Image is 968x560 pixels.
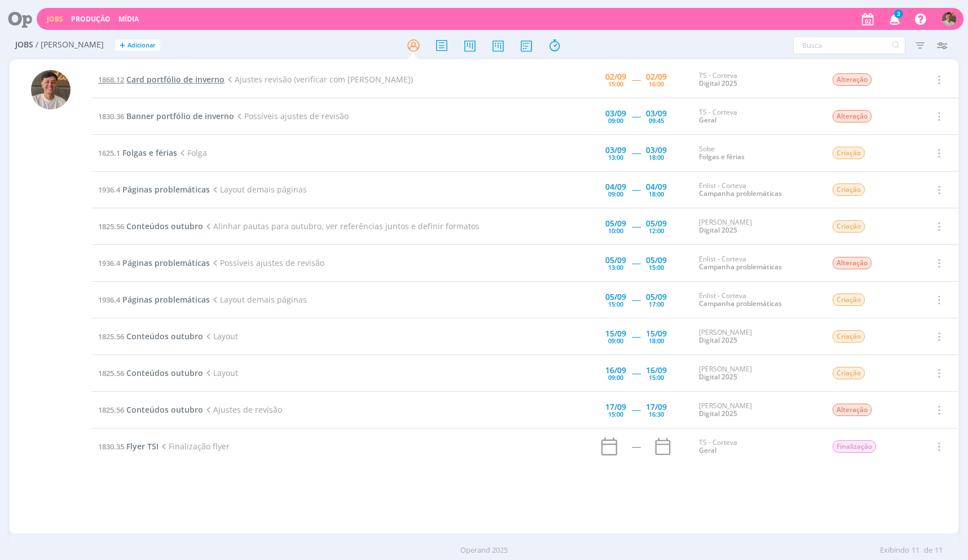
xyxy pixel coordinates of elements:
div: 15:00 [608,81,623,87]
a: Digital 2025 [699,335,737,345]
div: 16:30 [649,411,664,417]
span: ----- [632,111,640,121]
input: Busca [793,36,905,54]
div: 10:00 [608,228,623,234]
span: 1625.1 [98,148,120,158]
span: Layout [203,368,238,378]
button: 3 [882,9,905,29]
div: 09:00 [608,117,623,124]
span: + [120,40,125,51]
div: 05/09 [646,256,667,264]
span: Ajustes revisão (verificar com [PERSON_NAME]) [225,74,413,85]
span: 11 [912,545,919,556]
div: 15/09 [646,330,667,338]
div: 04/09 [605,183,626,191]
div: 15:00 [649,264,664,270]
a: 1936.4Páginas problemáticas [98,294,210,305]
span: ----- [632,368,640,378]
div: 18:00 [649,154,664,160]
a: 1936.4Páginas problemáticas [98,184,210,195]
span: Flyer TSI [126,441,159,452]
a: Digital 2025 [699,225,737,235]
div: 18:00 [649,338,664,344]
img: T [942,12,956,26]
a: Campanha problemáticas [699,262,782,272]
span: Conteúdos outubro [126,221,203,231]
div: 16/09 [646,366,667,374]
a: Geral [699,115,716,125]
a: Mídia [118,14,139,24]
div: TS - Corteva [699,108,815,125]
div: 09:00 [608,338,623,344]
a: 1625.1Folgas e férias [98,147,177,158]
div: 03/09 [605,110,626,117]
div: 17/09 [605,403,626,411]
div: ----- [632,443,640,450]
div: Enlist - Corteva [699,182,815,198]
span: 1936.4 [98,295,120,305]
a: Digital 2025 [699,372,737,382]
span: Alteração [833,110,872,123]
div: 02/09 [646,73,667,81]
span: Páginas problemáticas [122,294,210,305]
span: Criação [833,147,865,159]
a: 1868.12Card portfólio de inverno [98,74,225,85]
button: +Adicionar [115,40,160,51]
span: Criação [833,367,865,379]
span: ----- [632,74,640,85]
span: Criação [833,183,865,196]
div: Enlist - Corteva [699,255,815,272]
div: 16:00 [649,81,664,87]
span: Criação [833,330,865,343]
span: ----- [632,331,640,342]
button: Jobs [43,15,67,24]
a: 1830.36Banner portfólio de inverno [98,111,234,121]
div: 05/09 [646,293,667,301]
span: 1825.56 [98,331,124,342]
div: 09:00 [608,191,623,197]
div: 09:45 [649,117,664,124]
span: Páginas problemáticas [122,257,210,268]
span: Finalização [833,440,876,453]
a: 1825.56Conteúdos outubro [98,221,203,231]
a: Produção [71,14,111,24]
button: Produção [68,15,114,24]
span: ----- [632,294,640,305]
img: T [31,70,71,110]
span: Possíveis ajustes de revisão [234,111,349,121]
span: 1936.4 [98,258,120,268]
span: ----- [632,184,640,195]
a: Folgas e férias [699,152,745,161]
div: 05/09 [605,220,626,228]
span: Folgas e férias [122,147,177,158]
a: 1825.56Conteúdos outubro [98,331,203,342]
a: Geral [699,445,716,455]
div: 05/09 [605,256,626,264]
span: Layout [203,331,238,342]
a: 1936.4Páginas problemáticas [98,257,210,268]
button: Mídia [115,15,142,24]
div: 04/09 [646,183,667,191]
span: Alteração [833,404,872,416]
span: ----- [632,221,640,231]
a: Campanha problemáticas [699,299,782,308]
span: Conteúdos outubro [126,404,203,415]
a: 1830.35Flyer TSI [98,441,159,452]
span: Card portfólio de inverno [126,74,225,85]
span: ----- [632,257,640,268]
span: Alteração [833,73,872,86]
span: Exibindo [880,545,909,556]
div: 03/09 [605,146,626,154]
div: Enlist - Corteva [699,292,815,308]
span: 1936.4 [98,185,120,195]
span: 1830.36 [98,111,124,121]
div: 15:00 [608,411,623,417]
div: 02/09 [605,73,626,81]
a: Digital 2025 [699,409,737,418]
div: 05/09 [605,293,626,301]
span: Criação [833,294,865,306]
span: Layout demais páginas [210,294,307,305]
div: 13:00 [608,264,623,270]
a: Jobs [47,14,63,24]
span: Jobs [15,40,33,50]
